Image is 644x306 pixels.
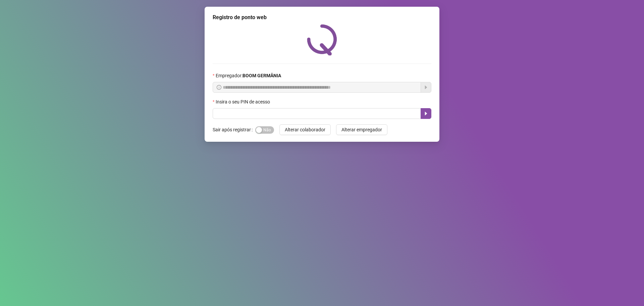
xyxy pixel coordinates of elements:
[217,85,221,90] span: info-circle
[213,124,255,135] label: Sair após registrar
[279,124,331,135] button: Alterar colaborador
[423,111,429,116] span: caret-right
[307,24,337,55] img: QRPoint
[213,98,274,105] label: Insira o seu PIN de acesso
[285,126,325,133] span: Alterar colaborador
[216,72,281,79] span: Empregador :
[243,73,281,78] strong: BOOM GERMÂNIA
[213,13,431,21] div: Registro de ponto web
[341,126,382,133] span: Alterar empregador
[336,124,387,135] button: Alterar empregador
